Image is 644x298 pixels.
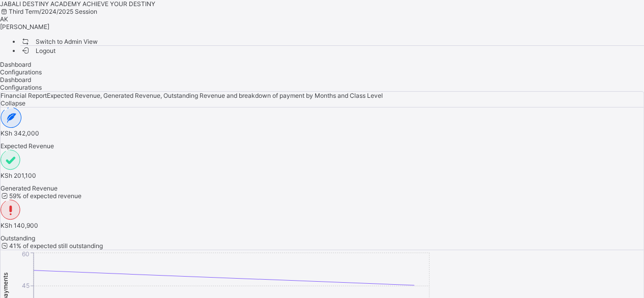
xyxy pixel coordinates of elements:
img: paid-1.3eb1404cbcb1d3b736510a26bbfa3ccb.svg [1,150,20,170]
tspan: 60 [22,250,30,258]
span: Generated Revenue [1,184,643,192]
span: Financial Report [1,92,47,99]
img: expected-2.4343d3e9d0c965b919479240f3db56ac.svg [1,107,22,128]
span: KSh 201,100 [1,172,36,179]
span: Expected Revenue, Generated Revenue, Outstanding Revenue and breakdown of payment by Months and C... [47,92,383,99]
span: Logout [20,45,55,56]
span: Switch to Admin View [20,36,98,47]
span: Collapse [1,99,25,107]
span: Outstanding [1,234,643,242]
li: dropdown-list-item-buttom-1 [20,46,644,55]
tspan: 45 [22,282,30,289]
span: 59 % of expected revenue [1,192,81,200]
span: KSh 342,000 [1,129,39,137]
span: 41 % of expected still outstanding [1,242,103,250]
span: Expected Revenue [1,142,643,150]
span: KSh 140,900 [1,222,38,229]
li: dropdown-list-item-name-0 [20,37,644,46]
img: outstanding-1.146d663e52f09953f639664a84e30106.svg [1,200,20,220]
